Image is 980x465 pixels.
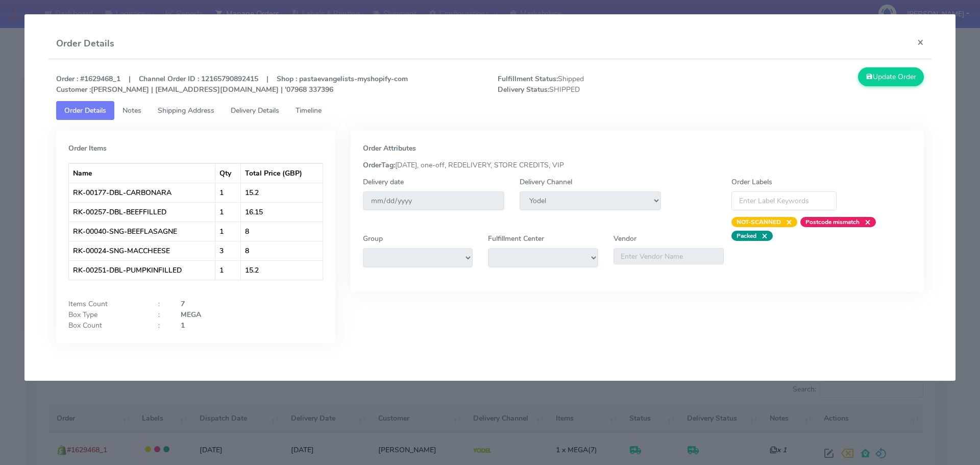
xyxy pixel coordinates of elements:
[215,260,241,280] td: 1
[69,202,215,222] td: RK-00257-DBL-BEEFFILLED
[61,309,151,320] div: Box Type
[215,222,241,241] td: 1
[56,101,924,120] ul: Tabs
[805,218,860,226] strong: Postcode mismatch
[64,106,106,115] span: Order Details
[69,222,215,241] td: RK-00040-SNG-BEEFLASAGNE
[69,260,215,280] td: RK-00251-DBL-PUMPKINFILLED
[909,29,932,56] button: Close
[241,202,323,222] td: 16.15
[181,310,201,320] strong: MEGA
[61,299,151,309] div: Items Count
[181,299,185,309] strong: 7
[151,299,173,309] div: :
[781,217,792,227] span: ×
[151,309,173,320] div: :
[241,260,323,280] td: 15.2
[56,74,408,94] strong: Order : #1629468_1 | Channel Order ID : 12165790892415 | Shop : pastaevangelists-myshopify-com [P...
[490,74,711,95] span: Shipped SHIPPED
[241,241,323,260] td: 8
[68,143,107,153] strong: Order Items
[731,191,837,210] input: Enter Label Keywords
[614,248,724,264] input: Enter Vendor Name
[241,163,323,183] th: Total Price (GBP)
[69,183,215,202] td: RK-00177-DBL-CARBONARA
[860,217,871,227] span: ×
[215,183,241,202] td: 1
[69,163,215,183] th: Name
[241,222,323,241] td: 8
[56,85,91,94] strong: Customer :
[122,106,141,115] span: Notes
[355,160,920,170] div: [DATE], one-off, REDELIVERY, STORE CREDITS, VIP
[215,202,241,222] td: 1
[756,231,768,241] span: ×
[498,85,549,94] strong: Delivery Status:
[363,233,383,244] label: Group
[61,320,151,331] div: Box Count
[56,37,114,51] h4: Order Details
[241,183,323,202] td: 15.2
[215,241,241,260] td: 3
[731,177,772,187] label: Order Labels
[488,233,544,244] label: Fulfillment Center
[614,233,636,244] label: Vendor
[363,160,395,170] strong: OrderTag:
[858,67,924,86] button: Update Order
[363,177,404,187] label: Delivery date
[363,143,416,153] strong: Order Attributes
[231,106,279,115] span: Delivery Details
[296,106,322,115] span: Timeline
[737,232,756,240] strong: Packed
[498,74,558,84] strong: Fulfillment Status:
[158,106,214,115] span: Shipping Address
[69,241,215,260] td: RK-00024-SNG-MACCHEESE
[520,177,572,187] label: Delivery Channel
[181,321,185,330] strong: 1
[737,218,781,226] strong: NOT-SCANNED
[215,163,241,183] th: Qty
[151,320,173,331] div: :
